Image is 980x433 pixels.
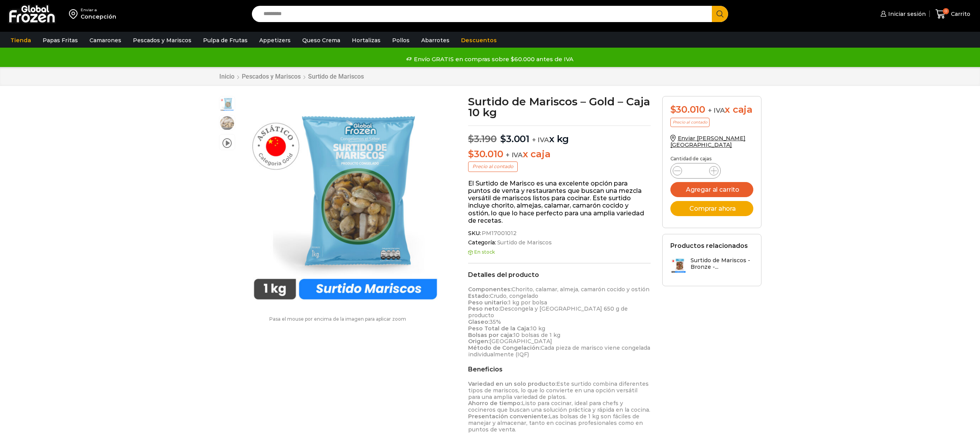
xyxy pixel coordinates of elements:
[949,10,970,18] span: Carrito
[670,104,676,115] span: $
[219,115,235,131] span: surtido de marisco gold
[308,73,364,80] a: Surtido de Mariscos
[468,318,489,325] strong: Glaseo:
[86,33,125,48] a: Camarones
[468,332,513,338] strong: Bolsas por caja:
[468,380,556,387] strong: Variedad en un solo producto:
[219,73,235,80] a: Inicio
[670,104,753,115] div: x caja
[468,180,651,224] p: El Surtido de Marisco es una excelente opción para puntos de venta y restaurantes que buscan una ...
[468,381,651,433] p: Este surtido combina diferentes tipos de mariscos, lo que lo convierte en una opción versátil par...
[670,257,753,274] a: Surtido de Mariscos - Bronze -...
[241,73,301,80] a: Pescados y Mariscos
[691,257,753,270] h3: Surtido de Mariscos - Bronze -...
[468,305,500,312] strong: Peso neto:
[468,230,651,237] span: SKU:
[468,148,474,160] span: $
[468,239,651,246] span: Categoría:
[500,133,529,144] bdi: 3.001
[468,148,503,160] bdi: 30.010
[219,96,235,112] span: surtido-gold
[199,33,251,48] a: Pulpa de Frutas
[468,162,518,172] p: Precio al contado
[688,165,703,176] input: Product quantity
[468,286,512,293] strong: Componentes:
[219,73,364,80] nav: Breadcrumb
[933,5,972,23] a: 0 Carrito
[468,292,490,299] strong: Estado:
[417,33,453,48] a: Abarrotes
[457,33,501,48] a: Descuentos
[468,338,489,345] strong: Origen:
[468,413,549,420] strong: Presentación conveniente:
[468,366,651,373] h2: Beneficios
[496,239,552,246] a: Surtido de Mariscos
[670,135,746,148] a: Enviar [PERSON_NAME][GEOGRAPHIC_DATA]
[532,136,549,144] span: + IVA
[81,13,116,21] div: Concepción
[388,33,413,48] a: Pollos
[255,33,295,48] a: Appetizers
[468,133,474,144] span: $
[712,6,728,22] button: Search button
[468,125,651,145] p: x kg
[468,133,497,144] bdi: 3.190
[7,33,35,48] a: Tienda
[39,33,82,48] a: Papas Fritas
[468,344,541,351] strong: Método de Congelación:
[708,107,725,114] span: + IVA
[468,299,508,306] strong: Peso unitario:
[468,149,651,160] p: x caja
[468,96,651,118] h1: Surtido de Mariscos – Gold – Caja 10 kg
[348,33,384,48] a: Hortalizas
[129,33,195,48] a: Pescados y Mariscos
[468,325,530,332] strong: Peso Total de la Caja:
[81,7,116,13] div: Enviar a
[69,7,81,21] img: address-field-icon.svg
[468,271,651,278] h2: Detalles del producto
[670,118,710,127] p: Precio al contado
[943,8,949,14] span: 0
[481,230,517,237] span: PM17001012
[670,201,753,216] button: Comprar ahora
[500,133,506,144] span: $
[468,286,651,358] p: Chorito, calamar, almeja, camarón cocido y ostión Crudo, congelado 1 kg por bolsa Descongela y [G...
[468,400,522,407] strong: Ahorro de tiempo:
[468,249,651,255] p: En stock
[670,242,748,249] h2: Productos relacionados
[886,10,926,18] span: Iniciar sesión
[878,6,926,22] a: Iniciar sesión
[670,104,705,115] bdi: 30.010
[298,33,344,48] a: Queso Crema
[219,316,457,322] p: Pasa el mouse por encima de la imagen para aplicar zoom
[670,182,753,197] button: Agregar al carrito
[506,151,523,159] span: + IVA
[670,156,753,162] p: Cantidad de cajas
